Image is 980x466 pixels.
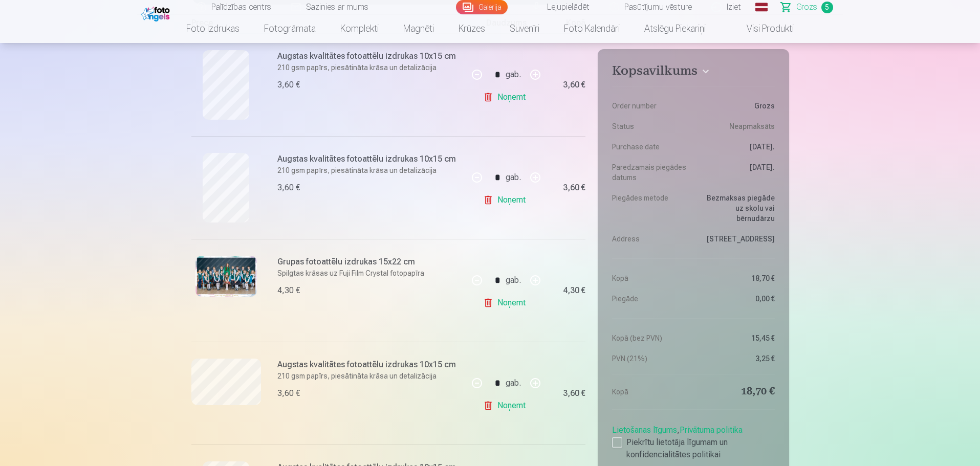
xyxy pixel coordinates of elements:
dd: [DATE]. [699,142,775,152]
dd: 15,45 € [699,333,775,343]
div: 3,60 € [277,182,300,194]
span: Grozs [796,1,817,13]
dt: Paredzamais piegādes datums [612,162,688,183]
h6: Grupas fotoattēlu izdrukas 15x22 cm [277,256,462,268]
dt: Address [612,234,688,244]
a: Noņemt [483,190,530,210]
a: Krūzes [446,14,497,43]
span: 5 [821,2,833,13]
dt: Kopā (bez PVN) [612,333,688,343]
div: 4,30 € [563,287,585,294]
div: 4,30 € [277,284,300,297]
a: Noņemt [483,293,530,313]
p: Spilgtas krāsas uz Fuji Film Crystal fotopapīra [277,268,462,278]
h6: Augstas kvalitātes fotoattēlu izdrukas 10x15 cm [277,153,462,165]
a: Noņemt [483,87,530,107]
a: Fotogrāmata [252,14,328,43]
dd: [DATE]. [699,162,775,183]
div: 3,60 € [563,185,585,191]
a: Suvenīri [497,14,552,43]
dt: PVN (21%) [612,353,688,364]
dt: Piegāde [612,294,688,304]
dd: 18,70 € [699,273,775,283]
span: Neapmaksāts [729,121,775,131]
div: gab. [506,371,521,395]
dt: Order number [612,101,688,111]
dd: Bezmaksas piegāde uz skolu vai bērnudārzu [699,193,775,224]
a: Privātuma politika [680,425,743,435]
a: Komplekti [328,14,391,43]
dd: 18,70 € [699,385,775,399]
div: 3,60 € [277,387,300,400]
dd: 0,00 € [699,294,775,304]
img: /fa1 [141,4,172,21]
dt: Status [612,121,688,131]
dt: Kopā [612,385,688,399]
div: , [612,420,774,461]
h6: Augstas kvalitātes fotoattēlu izdrukas 10x15 cm [277,359,462,371]
a: Visi produkti [718,14,806,43]
p: 210 gsm papīrs, piesātināta krāsa un detalizācija [277,371,462,381]
p: 210 gsm papīrs, piesātināta krāsa un detalizācija [277,62,462,73]
div: gab. [506,268,521,293]
div: 3,60 € [277,79,300,91]
dt: Kopā [612,273,688,283]
div: gab. [506,165,521,190]
div: 3,60 € [563,390,585,396]
dd: [STREET_ADDRESS] [699,234,775,244]
div: 3,60 € [563,82,585,88]
a: Foto izdrukas [174,14,252,43]
label: Piekrītu lietotāja līgumam un konfidencialitātes politikai [612,436,774,461]
p: 210 gsm papīrs, piesātināta krāsa un detalizācija [277,165,462,175]
dd: 3,25 € [699,353,775,364]
a: Atslēgu piekariņi [632,14,718,43]
div: gab. [506,62,521,87]
a: Noņemt [483,395,530,416]
dd: Grozs [699,101,775,111]
a: Foto kalendāri [552,14,632,43]
a: Lietošanas līgums [612,425,677,435]
h6: Augstas kvalitātes fotoattēlu izdrukas 10x15 cm [277,50,462,62]
a: Magnēti [391,14,446,43]
dt: Purchase date [612,142,688,152]
dt: Piegādes metode [612,193,688,224]
button: Kopsavilkums [612,63,774,82]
